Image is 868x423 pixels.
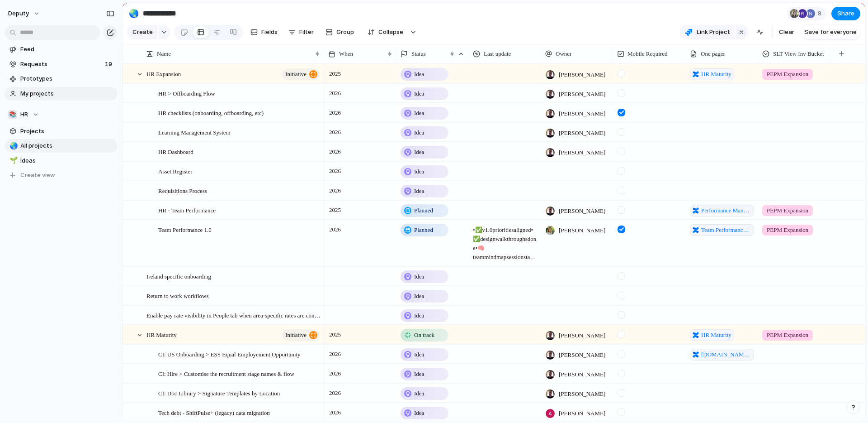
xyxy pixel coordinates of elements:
[5,154,118,168] a: 🌱Ideas
[559,70,605,79] span: [PERSON_NAME]
[20,141,114,150] span: All projects
[158,88,215,98] span: HR > Offboarding Flow
[414,370,424,379] span: Idea
[327,68,343,79] span: 2025
[327,407,343,418] span: 2026
[327,127,343,138] span: 2026
[327,166,343,177] span: 2026
[285,25,317,39] button: Filter
[247,25,281,39] button: Fields
[127,6,141,21] button: 🌏
[20,171,55,180] span: Create view
[701,49,725,58] span: One pager
[8,9,29,18] span: deputy
[818,9,824,18] span: 8
[5,168,118,182] button: Create view
[414,389,424,398] span: Idea
[559,90,605,99] span: [PERSON_NAME]
[414,331,434,340] span: On track
[378,28,403,37] span: Collapse
[701,350,751,359] span: [DOMAIN_NAME][URL]
[559,207,605,216] span: [PERSON_NAME]
[285,68,307,81] span: initiative
[299,28,314,37] span: Filter
[559,370,605,379] span: [PERSON_NAME]
[837,9,854,18] span: Share
[9,155,16,166] div: 🌱
[327,185,343,196] span: 2026
[411,49,426,58] span: Status
[627,49,667,58] span: Mobile Required
[767,70,808,79] span: PEPM Expansion
[414,311,424,320] span: Idea
[414,148,424,157] span: Idea
[158,388,280,398] span: CI: Doc Library > Signature Templates by Location
[20,127,114,136] span: Projects
[327,224,343,235] span: 2026
[8,110,17,119] div: 📚
[158,166,192,176] span: Asset Register
[559,389,605,399] span: [PERSON_NAME]
[690,349,754,361] a: [DOMAIN_NAME][URL]
[8,141,17,150] button: 🌏
[327,368,343,379] span: 2026
[831,7,860,20] button: Share
[261,28,278,37] span: Fields
[327,88,343,99] span: 2026
[690,205,754,216] a: Performance Management - Home
[129,7,139,19] div: 🌏
[157,49,171,58] span: Name
[484,49,511,58] span: Last update
[559,351,605,360] span: [PERSON_NAME]
[701,331,731,340] span: HR Maturity
[327,329,343,340] span: 2025
[414,109,424,118] span: Idea
[362,25,408,39] button: Collapse
[327,107,343,118] span: 2026
[132,28,153,37] span: Create
[5,87,118,101] a: My projects
[556,49,571,58] span: Owner
[5,72,118,86] a: Prototypes
[804,28,857,37] span: Save for everyone
[559,129,605,138] span: [PERSON_NAME]
[158,185,207,196] span: Requisitions Process
[327,388,343,399] span: 2026
[414,292,424,301] span: Idea
[414,89,424,98] span: Idea
[339,49,353,58] span: When
[282,68,320,80] button: initiative
[414,226,433,235] span: Planned
[559,109,605,118] span: [PERSON_NAME]
[414,187,424,196] span: Idea
[701,206,751,215] span: Performance Management - Home
[414,350,424,359] span: Idea
[767,331,808,340] span: PEPM Expansion
[414,128,424,137] span: Idea
[414,167,424,176] span: Idea
[414,206,433,215] span: Planned
[679,25,735,39] button: Link Project
[146,329,177,340] span: HR Maturity
[690,329,734,341] a: HR Maturity
[5,139,118,153] div: 🌏All projects
[801,25,860,39] button: Save for everyone
[559,409,605,418] span: [PERSON_NAME]
[767,206,808,215] span: PEPM Expansion
[336,28,354,37] span: Group
[5,58,118,71] a: Requests19
[146,68,181,79] span: HR Expansion
[469,221,541,262] span: • ✅ v1.0 priorities aligned • ✅ design walkthroughs done • 🧠 team mindmap session started last wk...
[8,156,17,165] button: 🌱
[20,156,114,165] span: Ideas
[779,28,794,37] span: Clear
[414,70,424,79] span: Idea
[20,74,114,83] span: Prototypes
[158,146,193,157] span: HR Dashboard
[701,70,731,79] span: HR Maturity
[158,224,212,235] span: Team Performance 1.0
[327,146,343,157] span: 2026
[327,205,343,216] span: 2025
[5,43,118,56] a: Feed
